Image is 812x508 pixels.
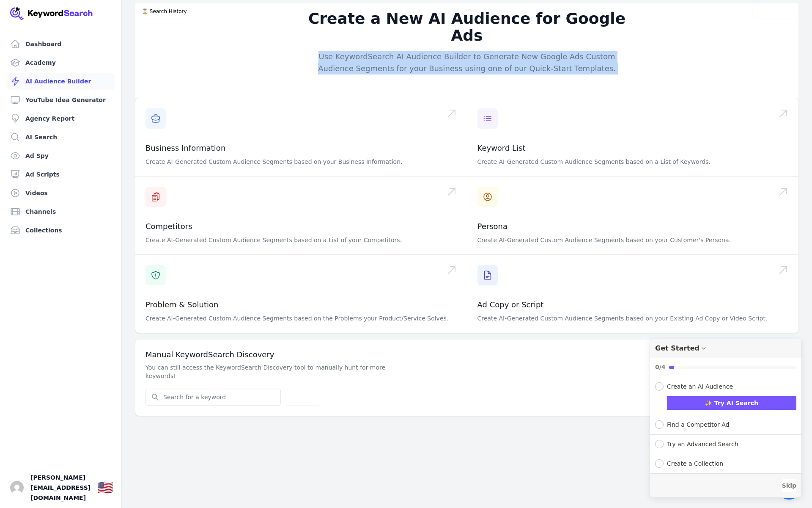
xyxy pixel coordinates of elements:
[650,454,801,473] button: Expand Checklist
[7,147,115,164] a: Ad Spy
[7,36,115,52] a: Dashboard
[782,481,796,490] span: Skip
[286,389,321,405] button: Search
[650,339,802,498] div: Get Started
[145,363,389,380] p: You can still access the KeywordSearch Discovery tool to manually hunt for more keywords!
[10,7,93,20] img: Your Company
[304,10,629,44] h2: Create a New AI Audience for Google Ads
[7,203,115,220] a: Channels
[753,5,797,18] button: Video Tutorial
[477,144,526,152] a: Keyword List
[7,73,115,90] a: AI Audience Builder
[705,399,758,408] span: ✨ Try AI Search
[650,339,801,358] div: Drag to move checklist
[650,435,801,454] button: Expand Checklist
[7,185,115,202] a: Videos
[7,54,115,71] a: Academy
[137,5,192,18] button: ⌛️ Search History
[782,479,796,492] button: Skip
[145,144,225,152] a: Business Information
[667,420,730,429] div: Find a Competitor Ad
[97,480,113,495] div: 🇺🇸
[650,377,801,391] button: Collapse Checklist
[7,129,115,146] a: AI Search
[7,91,115,108] a: YouTube Idea Generator
[145,300,218,309] a: Problem & Solution
[146,389,280,405] input: Search for a keyword
[7,110,115,127] a: Agency Report
[304,51,629,75] p: Use KeywordSearch AI Audience Builder to Generate New Google Ads Custom Audience Segments for you...
[145,350,788,360] h3: Manual KeywordSearch Discovery
[7,166,115,183] a: Ad Scripts
[477,300,544,309] a: Ad Copy or Script
[30,472,91,503] span: [PERSON_NAME][EMAIL_ADDRESS][DOMAIN_NAME]
[667,382,733,391] div: Create an AI Audience
[667,459,723,468] div: Create a Collection
[650,415,801,434] button: Expand Checklist
[145,222,192,231] a: Competitors
[667,396,796,410] button: ✨ Try AI Search
[7,222,115,239] a: Collections
[655,344,700,352] div: Get Started
[655,363,666,372] div: 0/4
[650,339,801,377] button: Collapse Checklist
[667,440,738,449] div: Try an Advanced Search
[97,479,113,496] button: 🇺🇸
[10,481,24,494] button: Open user button
[477,222,508,231] a: Persona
